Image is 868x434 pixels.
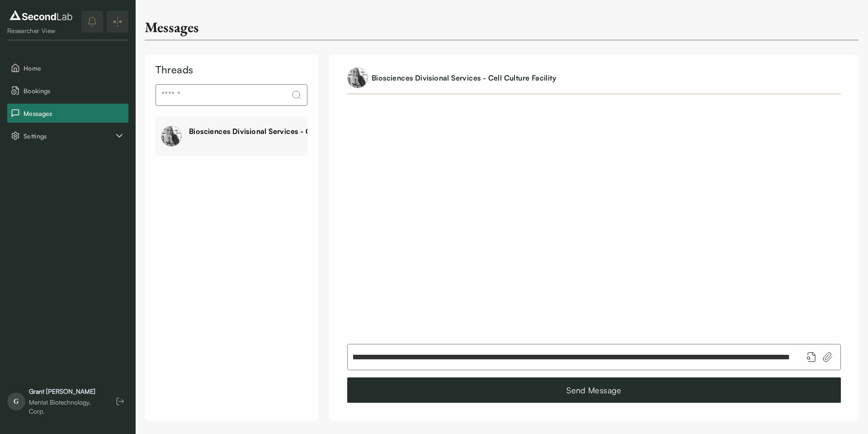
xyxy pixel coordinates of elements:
[145,18,199,36] div: Messages
[81,11,103,33] button: notifications
[156,62,307,77] div: Threads
[24,131,114,141] span: Settings
[29,398,103,416] div: Mentat Biotechnology, Corp.
[7,104,128,123] button: Messages
[24,63,125,73] span: Home
[347,67,368,88] img: profile image
[24,86,125,95] span: Bookings
[161,126,182,147] img: profile image
[372,73,556,82] a: Biosciences Divisional Services - Cell Culture Facility
[347,377,841,403] button: Send Message
[7,8,75,23] img: logo
[7,81,128,100] button: Bookings
[189,126,373,137] div: Biosciences Divisional Services - Cell Culture Facility
[7,58,128,77] button: Home
[7,126,128,145] div: Settings sub items
[7,392,25,410] span: G
[7,26,75,35] div: Researcher View
[29,387,103,396] div: Grant [PERSON_NAME]
[7,126,128,145] button: Settings
[112,393,128,410] button: Log out
[107,11,128,33] button: Expand/Collapse sidebar
[24,109,125,118] span: Messages
[806,352,817,362] button: Add booking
